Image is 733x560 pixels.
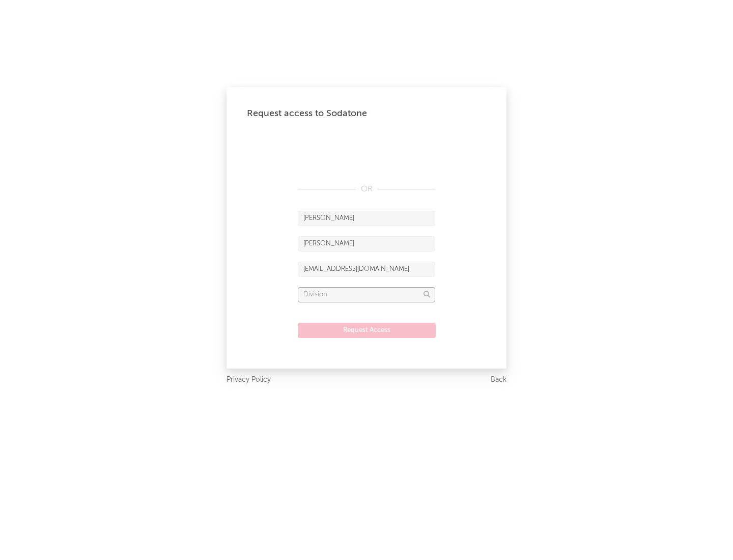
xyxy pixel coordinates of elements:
a: Back [491,374,506,386]
div: Request access to Sodatone [247,107,486,120]
input: Email [298,262,435,277]
a: Privacy Policy [227,374,271,386]
div: OR [298,183,435,195]
input: Division [298,287,435,302]
button: Request Access [298,323,436,338]
input: First Name [298,211,435,226]
input: Last Name [298,236,435,251]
